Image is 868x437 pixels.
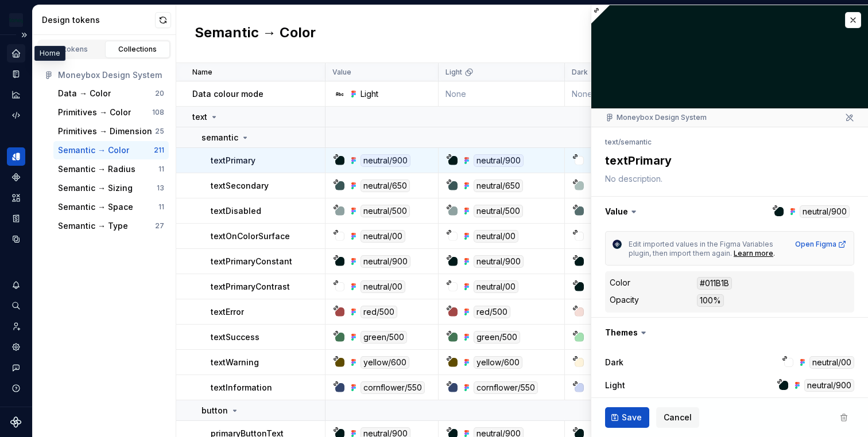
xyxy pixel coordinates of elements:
[7,189,25,207] a: Assets
[618,138,621,146] li: /
[10,416,22,428] svg: Supernova Logo
[629,240,775,257] span: Edit imported values in the Figma Variables plugin, then import them again.
[664,412,692,423] span: Cancel
[152,108,164,117] div: 108
[53,179,169,197] button: Semantic → Sizing13
[7,147,25,166] a: Design tokens
[211,205,261,217] p: textDisabled
[603,150,852,171] textarea: textPrimary
[361,356,409,369] div: yellow/600
[610,294,639,306] div: Opacity
[7,209,25,228] a: Storybook stories
[7,230,25,248] a: Data sources
[7,168,25,186] a: Components
[58,107,131,118] div: Primitives → Color
[109,45,166,54] div: Collections
[361,205,410,217] div: neutral/500
[7,65,25,83] a: Documentation
[211,357,259,368] p: textWarning
[211,281,290,292] p: textPrimaryContrast
[795,240,847,249] a: Open Figma
[605,138,618,146] li: text
[16,27,32,43] button: Expand sidebar
[474,280,518,293] div: neutral/00
[155,221,164,231] div: 27
[474,331,520,344] div: green/500
[53,122,169,141] button: Primitives → Dimension25
[53,217,169,235] button: Semantic → Type27
[361,381,425,394] div: cornflower/550
[361,180,410,192] div: neutral/650
[7,317,25,335] a: Invite team
[7,338,25,356] a: Settings
[53,141,169,159] button: Semantic → Color211
[158,165,164,174] div: 11
[605,407,649,428] button: Save
[697,277,732,290] div: #011B1B
[565,81,691,107] td: None
[155,127,164,136] div: 25
[445,68,462,77] p: Light
[53,84,169,103] button: Data → Color20
[361,154,410,167] div: neutral/900
[42,45,100,54] div: All tokens
[474,180,523,192] div: neutral/650
[157,184,164,193] div: 13
[58,220,128,232] div: Semantic → Type
[53,103,169,122] a: Primitives → Color108
[656,407,699,428] button: Cancel
[474,306,510,318] div: red/500
[192,88,263,100] p: Data colour mode
[155,89,164,98] div: 20
[211,180,269,192] p: textSecondary
[192,111,207,123] p: text
[361,306,397,318] div: red/500
[361,88,378,100] div: Light
[211,382,272,393] p: textInformation
[474,381,538,394] div: cornflower/550
[53,198,169,216] button: Semantic → Space11
[211,256,292,267] p: textPrimaryConstant
[58,182,133,194] div: Semantic → Sizing
[361,255,410,268] div: neutral/900
[804,379,854,392] div: neutral/900
[622,412,642,423] span: Save
[42,14,155,26] div: Design tokens
[697,294,724,307] div: 100%
[58,69,164,81] div: Moneybox Design System
[361,230,405,243] div: neutral/00
[211,155,255,166] p: textPrimary
[361,280,405,293] div: neutral/00
[53,160,169,178] button: Semantic → Radius11
[474,154,524,167] div: neutral/900
[195,24,316,44] h2: Semantic → Color
[605,113,707,122] div: Moneybox Design System
[474,255,524,268] div: neutral/900
[7,106,25,124] a: Code automation
[7,276,25,294] button: Notifications
[7,358,25,377] button: Contact support
[474,230,518,243] div: neutral/00
[58,126,152,137] div: Primitives → Dimension
[58,201,133,213] div: Semantic → Space
[58,163,135,175] div: Semantic → Radius
[439,81,565,107] td: None
[34,46,65,61] div: Home
[201,132,238,143] p: semantic
[7,296,25,315] button: Search ⌘K
[474,205,523,217] div: neutral/500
